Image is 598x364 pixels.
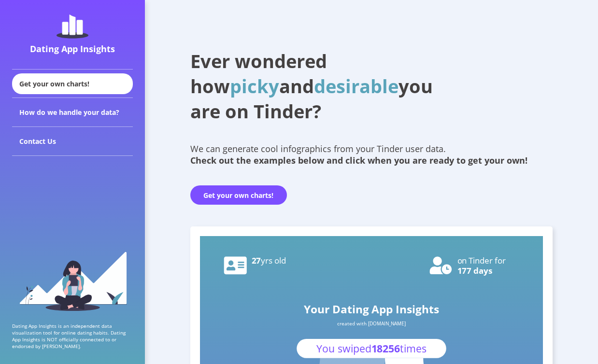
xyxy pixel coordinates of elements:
img: sidebar_girl.91b9467e.svg [18,251,127,311]
text: 177 days [457,265,493,276]
text: You swiped [316,342,427,356]
h1: Ever wondered how and you are on Tinder? [190,48,456,124]
img: dating-app-insights-logo.5abe6921.svg [57,14,88,39]
text: 27 [251,255,286,266]
text: on Tinder for [457,255,506,266]
button: Get your own charts! [190,185,287,205]
div: Get your own charts! [12,73,133,94]
p: Dating App Insights is an independent data visualization tool for online dating habits. Dating Ap... [12,322,133,350]
div: We can generate cool infographics from your Tinder user data. [190,143,553,166]
div: Dating App Insights [14,43,130,55]
text: created with [DOMAIN_NAME] [337,320,406,327]
div: Contact Us [12,127,133,156]
span: desirable [314,73,399,98]
tspan: times [400,342,427,356]
text: Your Dating App Insights [303,302,439,317]
tspan: yrs old [261,255,286,266]
span: picky [230,73,279,98]
div: How do we handle your data? [12,98,133,127]
b: Check out the examples below and click when you are ready to get your own! [190,154,527,166]
tspan: 18256 [371,342,400,356]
